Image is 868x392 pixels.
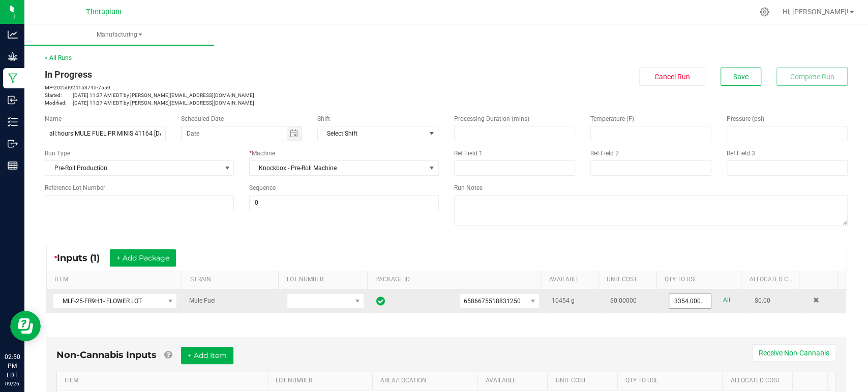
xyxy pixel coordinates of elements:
span: Machine [252,150,275,157]
span: Modified: [45,99,73,107]
span: Reference Lot Number [45,184,105,191]
a: Unit CostSortable [607,276,652,284]
span: Started: [45,91,73,99]
a: PACKAGE IDSortable [375,276,537,284]
span: Pre-Roll Production [45,161,221,175]
a: QTY TO USESortable [625,377,719,385]
button: Receive Non-Cannabis [752,344,836,362]
a: AREA/LOCATIONSortable [380,377,473,385]
span: 10454 [552,297,570,304]
span: g [571,297,575,304]
span: Pressure (psi) [727,115,764,122]
span: Toggle calendar [287,126,302,141]
span: Sequence [249,184,276,191]
a: Allocated CostSortable [750,276,795,284]
span: Run Notes [454,184,483,191]
a: Allocated CostSortable [731,377,789,385]
inline-svg: Inbound [8,95,18,105]
span: Hi, [PERSON_NAME]! [783,8,849,16]
inline-svg: Grow [8,51,18,61]
a: AVAILABLESortable [486,377,544,385]
span: Shift [317,115,330,122]
div: Manage settings [758,7,771,17]
a: QTY TO USESortable [665,276,737,284]
span: $0.00 [754,297,770,304]
a: ITEMSortable [54,276,178,284]
span: 6586675518831250 [464,298,521,305]
a: AVAILABLESortable [549,276,594,284]
span: Manufacturing [24,30,214,39]
span: Scheduled Date [181,115,224,122]
a: < All Runs [45,54,72,61]
inline-svg: Analytics [8,29,18,40]
button: + Add Package [110,249,176,267]
span: Save [733,73,749,81]
span: $0.00000 [610,297,637,304]
a: Manufacturing [24,24,214,46]
a: ITEMSortable [65,377,263,385]
span: MLF-25-FR9H1- FLOWER LOT [53,294,164,308]
inline-svg: Outbound [8,139,18,149]
span: Processing Duration (mins) [454,115,529,122]
inline-svg: Manufacturing [8,73,18,83]
span: Inputs (1) [57,252,110,264]
span: Ref Field 1 [454,150,483,157]
button: + Add Item [181,347,233,364]
span: In Sync [376,295,385,307]
inline-svg: Inventory [8,117,18,127]
a: Unit CostSortable [555,377,613,385]
span: Name [45,115,62,122]
span: Cancel Run [654,73,690,81]
p: 09/26 [5,380,20,387]
button: Complete Run [776,68,848,86]
span: NO DATA FOUND [53,293,177,309]
span: Run Type [45,149,70,158]
span: Select Shift [318,126,425,141]
span: Complete Run [790,73,834,81]
p: MP-20250924153745-7559 [45,84,439,91]
span: Theraplant [86,8,122,16]
button: Cancel Run [639,68,705,86]
span: Ref Field 2 [590,150,619,157]
span: Mule Fuel [189,297,216,304]
p: [DATE] 11:37 AM EDT by [PERSON_NAME][EMAIL_ADDRESS][DOMAIN_NAME] [45,91,439,99]
a: Sortable [800,377,823,385]
span: Ref Field 3 [727,150,755,157]
span: Temperature (F) [590,115,634,122]
div: In Progress [45,68,439,81]
p: [DATE] 11:37 AM EDT by [PERSON_NAME][EMAIL_ADDRESS][DOMAIN_NAME] [45,99,439,107]
button: Save [721,68,761,86]
span: Non-Cannabis Inputs [56,349,157,361]
iframe: Resource center [10,311,41,341]
a: LOT NUMBERSortable [287,276,364,284]
span: NO DATA FOUND [317,126,438,141]
a: Add Non-Cannabis items that were also consumed in the run (e.g. gloves and packaging); Also add N... [164,349,172,361]
a: LOT NUMBERSortable [276,377,369,385]
a: STRAINSortable [190,276,275,284]
input: Date [182,126,287,141]
p: 02:50 PM EDT [5,352,20,380]
inline-svg: Reports [8,160,18,171]
a: All [723,293,730,307]
a: Sortable [807,276,833,284]
span: Knockbox - Pre-Roll Machine [250,161,425,175]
